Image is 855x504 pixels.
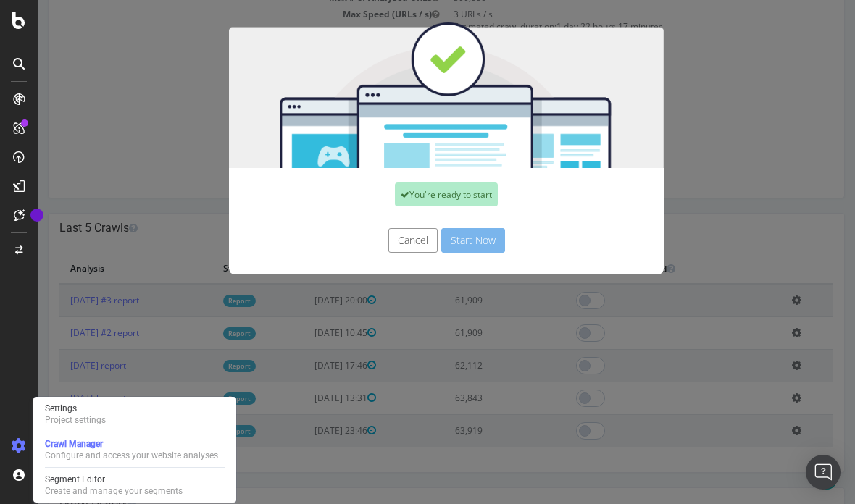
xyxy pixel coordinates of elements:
[351,228,400,253] button: Cancel
[357,182,460,206] div: You're ready to start
[30,209,43,222] div: Tooltip anchor
[45,438,218,450] div: Crawl Manager
[45,450,218,461] div: Configure and access your website analyses
[45,414,106,426] div: Project settings
[806,455,841,490] div: Open Intercom Messenger
[39,472,230,498] a: Segment EditorCreate and manage your segments
[39,401,230,427] a: SettingsProject settings
[191,22,626,168] img: You're all set!
[39,437,230,463] a: Crawl ManagerConfigure and access your website analyses
[45,485,183,497] div: Create and manage your segments
[45,403,106,414] div: Settings
[45,474,183,485] div: Segment Editor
